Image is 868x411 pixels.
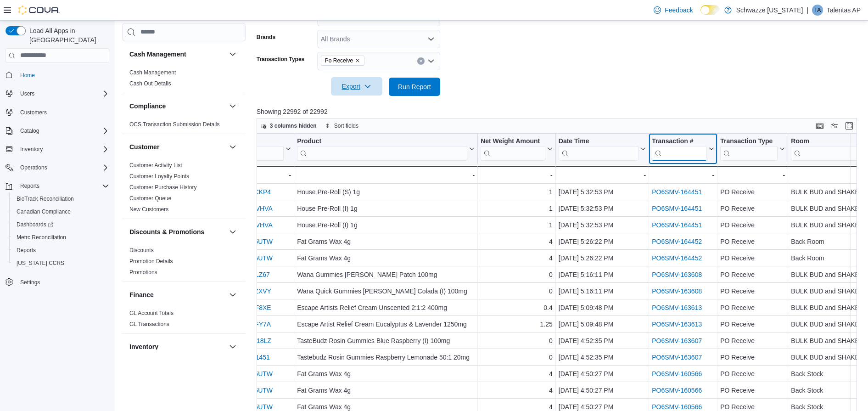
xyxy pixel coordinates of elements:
div: 0.4 [481,302,553,313]
div: [DATE] 5:09:48 PM [559,319,646,330]
div: Net Weight Amount [481,137,545,160]
span: BioTrack Reconciliation [17,195,74,203]
button: Users [2,87,113,100]
span: Dashboards [13,219,109,230]
div: Product [297,137,467,146]
div: 4 [481,236,553,247]
a: PO6SMV-164451 [652,221,702,229]
span: GL Account Totals [129,310,174,317]
span: Settings [17,276,109,287]
button: Enter fullscreen [844,120,855,131]
a: PO6SMV-164452 [652,254,702,262]
div: Transaction # [652,137,707,146]
a: PO6SMV-163613 [652,321,702,328]
button: Catalog [2,124,113,137]
div: Product [297,137,467,160]
h3: Inventory [129,342,158,351]
a: PO6SMV-163613 [652,304,702,311]
div: SKU URL [239,137,284,160]
span: Sort fields [334,122,358,129]
button: Customer [129,142,225,152]
div: PO Receive [720,269,785,280]
a: Home [17,70,39,81]
a: 38U6CKP4 [239,188,271,196]
span: Catalog [17,125,109,136]
a: GPF4VHVA [239,221,273,229]
p: | [806,5,808,16]
div: [DATE] 4:50:27 PM [559,368,646,379]
div: 4 [481,253,553,264]
button: Catalog [17,125,43,136]
a: Cash Management [129,69,176,76]
button: BioTrack Reconciliation [9,192,113,205]
button: Inventory [129,342,225,351]
input: Dark Mode [700,5,720,15]
button: Sort fields [321,120,362,131]
span: Customer Activity List [129,162,182,169]
a: YY64ZXVY [239,287,271,295]
a: Customer Queue [129,195,171,202]
div: - [481,169,553,180]
span: Reports [20,182,39,190]
span: Operations [20,164,47,171]
button: Keyboard shortcuts [814,120,825,131]
div: PO Receive [720,352,785,363]
a: PO6SMV-164451 [652,188,702,196]
p: Talentas AP [827,5,861,16]
a: PO6SMV-163607 [652,354,702,361]
a: Discounts [129,247,154,253]
button: Run Report [389,78,440,96]
span: Canadian Compliance [17,208,71,215]
div: [DATE] 5:32:53 PM [559,186,646,197]
span: Home [20,72,35,79]
a: YAH0F8XE [239,304,271,311]
div: [DATE] 5:26:22 PM [559,253,646,264]
div: PO Receive [720,203,785,214]
div: Transaction Type [720,137,778,146]
div: Escape Artist Relief Cream Eucalyptus & Lavender 1250mg [297,319,475,330]
div: House Pre-Roll (I) 1g [297,220,475,231]
div: Discounts & Promotions [122,245,246,282]
button: Metrc Reconciliation [9,231,113,244]
a: PO6SMV-163608 [652,287,702,295]
div: [DATE] 4:52:35 PM [559,335,646,346]
div: 1 [481,186,553,197]
a: PO6SMV-164451 [652,205,702,212]
a: Feedback [650,1,696,19]
span: BioTrack Reconciliation [13,193,109,204]
div: 4 [481,385,553,396]
span: Customer Loyalty Points [129,173,189,180]
div: - [720,169,785,180]
a: PO6SMV-160566 [652,370,702,377]
div: PO Receive [720,319,785,330]
div: 0 [481,286,553,297]
a: Canadian Compliance [13,206,74,217]
a: 8PE25UTW [239,387,273,394]
div: - [559,169,646,180]
span: OCS Transaction Submission Details [129,121,220,128]
span: Reports [17,247,36,254]
div: [DATE] 5:32:53 PM [559,203,646,214]
a: Dashboards [13,219,57,230]
span: [US_STATE] CCRS [17,259,64,267]
button: Discounts & Promotions [129,227,225,236]
span: Washington CCRS [13,258,109,269]
img: Cova [18,6,60,15]
a: Settings [17,277,44,288]
p: Showing 22992 of 22992 [257,107,863,116]
span: Catalog [20,127,39,135]
a: Customer Purchase History [129,184,197,191]
button: Users [17,88,38,99]
span: Reports [13,245,109,256]
button: Operations [17,162,51,173]
span: Feedback [665,6,693,15]
button: Net Weight Amount [481,137,553,160]
button: Operations [2,161,113,174]
div: Talentas AP [812,5,823,16]
button: Reports [2,180,113,192]
a: OCS Transaction Submission Details [129,121,220,128]
p: Schwazze [US_STATE] [736,5,803,16]
div: Cash Management [122,67,246,93]
nav: Complex example [6,65,109,313]
span: Load All Apps in [GEOGRAPHIC_DATA] [26,26,109,45]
